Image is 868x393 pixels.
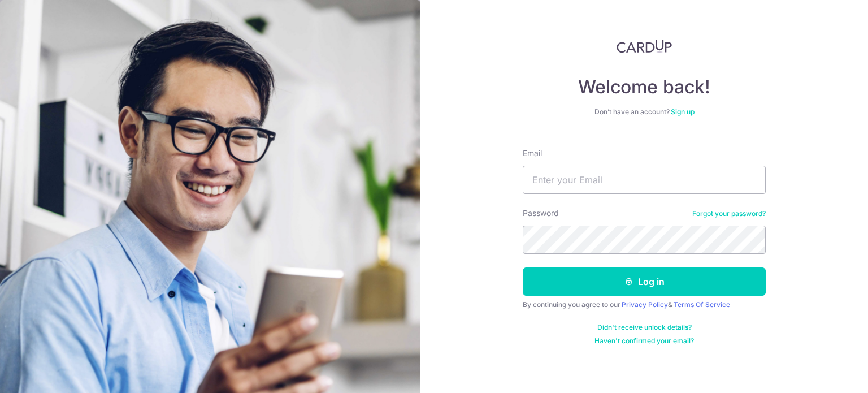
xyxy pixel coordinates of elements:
[674,300,730,309] a: Terms Of Service
[523,267,766,296] button: Log in
[692,209,766,218] a: Forgot your password?
[523,300,766,309] div: By continuing you agree to our &
[622,300,668,309] a: Privacy Policy
[523,148,542,159] label: Email
[523,208,559,219] label: Password
[671,107,695,116] a: Sign up
[523,107,766,116] div: Don’t have an account?
[523,166,766,194] input: Enter your Email
[594,336,694,346] a: Haven't confirmed your email?
[617,40,672,53] img: CardUp Logo
[597,323,692,332] a: Didn't receive unlock details?
[523,76,766,98] h4: Welcome back!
